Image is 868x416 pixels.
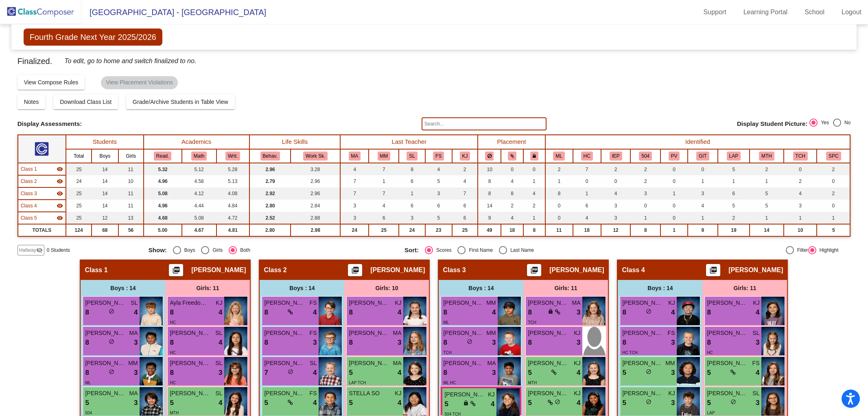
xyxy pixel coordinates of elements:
td: 5.08 [144,187,182,200]
button: Print Students Details [348,264,362,276]
span: Class 1 [21,165,37,173]
td: 10 [784,224,817,236]
td: 25 [66,200,92,212]
td: 4.12 [182,187,216,200]
td: 0 [630,200,660,212]
div: No [841,119,851,126]
a: Support [697,6,733,19]
td: Colleen Miller - No Class Name [18,187,66,200]
span: Class 2 [21,178,37,185]
td: 68 [92,224,118,236]
th: Parent Volunteer [660,149,688,163]
td: 5 [425,175,452,187]
td: 0 [523,163,545,175]
td: 3 [601,212,631,224]
td: 0 [660,175,688,187]
td: 49 [478,224,501,236]
td: 10 [478,163,501,175]
td: 2 [630,175,660,187]
button: PV [669,152,680,161]
td: 4.84 [216,200,249,212]
td: 8 [501,187,523,200]
td: 7 [573,163,601,175]
td: 2 [750,163,784,175]
td: 1 [660,187,688,200]
td: 4 [688,200,718,212]
button: Download Class List [53,95,118,109]
span: [PERSON_NAME] [191,266,246,274]
td: 0 [573,175,601,187]
td: 11 [118,163,144,175]
th: Placement [478,135,545,149]
span: Download Class List [60,99,112,105]
td: 18 [501,224,523,236]
td: 3 [601,200,631,212]
td: 4 [523,187,545,200]
td: 2.96 [291,187,340,200]
mat-radio-group: Select an option [809,119,851,129]
td: 4.96 [144,175,182,187]
th: Intervention Team Watchlist [688,149,718,163]
a: School [798,6,831,19]
th: Highly Capable [573,149,601,163]
td: 2.80 [249,224,291,236]
td: 14 [92,175,118,187]
td: 2.96 [291,175,340,187]
div: Filter [794,247,808,254]
td: 0 [784,163,817,175]
td: 6 [718,187,750,200]
span: [PERSON_NAME] [443,299,484,307]
span: To edit, go to home and switch finalized to no. [64,55,196,67]
td: 23 [425,224,452,236]
button: Print Students Details [169,264,183,276]
td: 4 [501,212,523,224]
mat-icon: visibility_off [36,247,43,253]
td: 2 [817,187,850,200]
th: Reading Specialist Support [718,149,750,163]
td: 0 [501,163,523,175]
td: 5.13 [216,175,249,187]
td: Oksana Shevchuk - No Class Name [18,175,66,187]
td: 7 [340,187,369,200]
td: 4.68 [144,212,182,224]
button: MA [349,152,361,161]
th: Kimme Johnson [452,149,478,163]
span: Class 3 [443,266,466,274]
th: Individualized Education Plan [601,149,631,163]
td: 3 [425,187,452,200]
mat-icon: picture_as_pdf [708,266,718,277]
td: 0 [601,175,631,187]
td: 1 [688,175,718,187]
td: 5.28 [216,163,249,175]
td: 6 [369,212,399,224]
td: 8 [545,187,573,200]
mat-icon: picture_as_pdf [529,266,539,277]
td: 5 [425,212,452,224]
td: 25 [66,212,92,224]
button: IEP [610,152,622,161]
td: 1 [817,212,850,224]
span: [PERSON_NAME] [707,299,748,307]
td: 24 [340,224,369,236]
th: Keep with teacher [523,149,545,163]
td: 1 [399,187,425,200]
td: 2.80 [249,200,291,212]
mat-chip: View Placement Violations [101,76,177,89]
span: Display Assessments: [17,120,82,128]
td: 2 [784,175,817,187]
button: Read. [154,152,172,161]
td: 4 [425,163,452,175]
td: 1 [523,212,545,224]
td: 7 [452,187,478,200]
th: Maggie Anderson [340,149,369,163]
span: FS [310,299,317,307]
span: [PERSON_NAME] [528,299,568,307]
button: TCH [793,152,808,161]
td: 11 [118,187,144,200]
th: Faith Stayner [425,149,452,163]
button: Print Students Details [706,264,720,276]
span: Sort: [404,247,419,254]
td: 19 [718,224,750,236]
td: 5 [718,163,750,175]
div: Both [237,247,250,254]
